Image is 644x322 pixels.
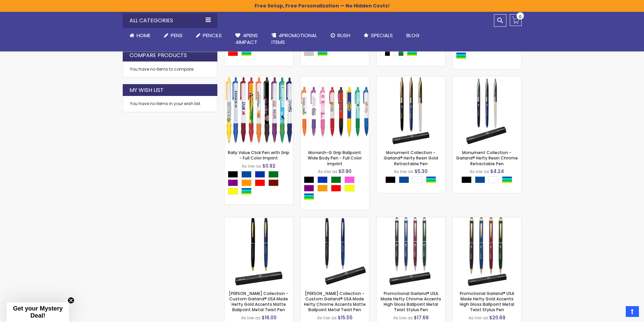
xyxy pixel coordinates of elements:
[228,171,238,178] div: Black
[324,28,357,43] a: Rush
[137,32,150,39] span: Home
[13,305,63,319] span: Get your Mystery Deal!
[255,179,265,186] div: Red
[268,171,279,178] div: Green
[203,32,222,39] span: Pencils
[224,76,293,145] img: Rally Value Click Pen with Grip - Full Color Imprint-Assorted
[502,176,512,183] div: Assorted
[301,76,369,82] a: Monarch-G Grip Ballpoint Wide Body Pen - Full Color Imprint-Assorted
[304,185,314,192] div: Purple
[406,32,420,39] span: Blog
[414,168,428,175] span: $5.30
[331,185,341,192] div: Red
[262,314,277,321] span: $16.00
[228,188,238,195] div: Yellow
[384,150,438,166] a: Monument Collection - Garland® Hefty Resin Gold Retractable Pen
[510,14,522,26] a: 0
[228,150,289,161] a: Rally Value Click Pen with Grip - Full Color Imprint
[460,291,514,313] a: Promotional Garland® USA Made Hefty Gold Accents High Gloss Ballpoint Metal Twist Stylus Pen
[304,291,366,313] a: [PERSON_NAME] Collection - Custom Garland® USA Made Hefty Chrome Accents Matte Ballpoint Metal Tw...
[242,163,261,169] span: As low as
[488,176,499,183] div: White
[68,297,74,304] button: Close teaser
[426,176,436,183] div: Assorted
[470,169,489,174] span: As low as
[123,61,217,77] div: You have no items to compare.
[301,76,369,145] img: Monarch-G Grip Ballpoint Wide Body Pen - Full Color Imprint-Assorted
[228,179,238,186] div: Purple
[7,302,69,322] div: Get your Mystery Deal!Close teaser
[338,168,352,175] span: $0.90
[241,188,252,195] div: Assorted
[265,28,324,50] a: 4PROMOTIONALITEMS
[393,315,413,321] span: As low as
[519,14,522,20] span: 0
[268,179,279,186] div: Maroon
[229,291,288,313] a: [PERSON_NAME] Collection - Custom Garland® USA Made Hefty Gold Accents Matte Ballpoint Metal Twis...
[241,171,252,178] div: Dark Blue
[344,176,355,183] div: Pink
[301,217,369,286] img: Hamilton Collection - Custom Garland® USA Made Hefty Chrome Accents Matte Ballpoint Metal Twist P...
[317,176,328,183] div: Blue
[344,185,355,192] div: Yellow
[461,176,472,183] div: Black
[453,76,521,145] img: Monument Collection - Personalized Garland® USA Made Hefty Resin Barrel Chrome Cap & Accents Retr...
[171,32,183,39] span: Pens
[304,176,369,202] div: Select A Color
[317,315,337,321] span: As low as
[130,101,210,106] div: You have no items in your wish list.
[588,304,644,322] iframe: Google Customer Reviews
[407,49,417,56] div: Assorted
[228,171,293,196] div: Select A Color
[456,52,466,59] div: Assorted
[331,176,341,183] div: Green
[338,314,353,321] span: $15.55
[380,49,390,56] div: White|Black
[317,49,328,56] div: Assorted
[475,176,485,183] div: Dark Blue
[337,32,350,39] span: Rush
[469,315,488,321] span: As low as
[255,171,265,178] div: Blue
[189,28,229,43] a: Pencils
[224,76,293,82] a: Rally Value Click Pen with Grip - Full Color Imprint-Assorted
[304,193,314,200] div: Assorted
[453,217,521,223] a: Promotional Garland® USA Made Hefty Gold Accents High Gloss Ballpoint Metal Twist Stylus Pen-Asso...
[385,176,396,183] div: Black
[393,49,404,56] div: White|Green
[228,49,238,56] div: Red
[489,314,505,321] span: $20.69
[377,217,445,223] a: Promotional Garland® USA Made Hefty Chrome Accents High Gloss Ballpoint Metal Twist Stylus Pen-As...
[157,28,189,43] a: Pens
[377,76,445,82] a: Monument Collection - Personalized Garland® USA Made Hefty Resin Barrel Gold Cap & Accents Retrac...
[456,150,518,166] a: Monument Collection - Garland® Hefty Resin Chrome Retractable Pen
[381,291,441,313] a: Promotional Garland® USA Made Hefty Chrome Accents High Gloss Ballpoint Metal Twist Stylus Pen
[308,150,362,166] a: Monarch-G Grip Ballpoint Wide Body Pen - Full Color Imprint
[271,32,317,46] span: 4PROMOTIONAL ITEMS
[490,168,504,175] span: $4.24
[377,217,445,286] img: Promotional Garland® USA Made Hefty Chrome Accents High Gloss Ballpoint Metal Twist Stylus Pen-As...
[400,28,426,43] a: Blog
[414,314,429,321] span: $17.69
[235,32,258,46] span: 4Pens 4impact
[371,32,393,39] span: Specials
[461,176,516,185] div: Select A Color
[224,217,293,286] img: Hamilton Collection - Custom Garland® USA Made Hefty Gold Accents Matte Ballpoint Metal Twist Pen...
[377,76,445,145] img: Monument Collection - Personalized Garland® USA Made Hefty Resin Barrel Gold Cap & Accents Retrac...
[412,176,423,183] div: White
[399,176,409,183] div: Dark Blue
[241,49,252,56] div: Assorted
[304,176,314,183] div: Black
[301,217,369,223] a: Hamilton Collection - Custom Garland® USA Made Hefty Chrome Accents Matte Ballpoint Metal Twist P...
[262,163,276,169] span: $0.92
[229,28,265,50] a: 4Pens4impact
[318,169,337,174] span: As low as
[129,86,164,94] strong: My Wish List
[394,169,413,174] span: As low as
[224,217,293,223] a: Hamilton Collection - Custom Garland® USA Made Hefty Gold Accents Matte Ballpoint Metal Twist Pen...
[453,217,521,286] img: Promotional Garland® USA Made Hefty Gold Accents High Gloss Ballpoint Metal Twist Stylus Pen-Asso...
[129,52,187,59] strong: Compare Products
[304,49,314,56] div: Silver
[453,76,521,82] a: Monument Collection - Personalized Garland® USA Made Hefty Resin Barrel Chrome Cap & Accents Retr...
[385,176,439,185] div: Select A Color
